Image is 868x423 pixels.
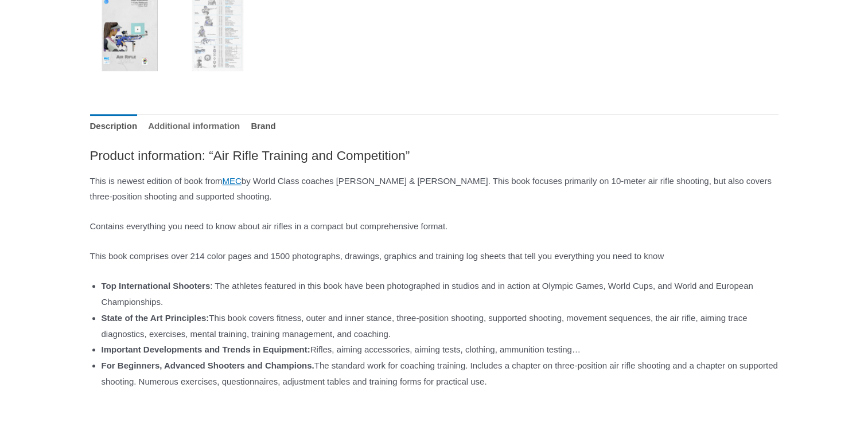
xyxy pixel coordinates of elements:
[102,358,779,390] li: The standard work for coaching training. Includes a chapter on three-position air rifle shooting ...
[90,147,779,164] h2: Product information: “Air Rifle Training and Competition”
[90,248,779,264] p: This book comprises over 214 color pages and 1500 photographs, drawings, graphics and training lo...
[148,114,240,139] a: Additional information
[90,173,779,205] p: This is newest edition of book from by World Class coaches [PERSON_NAME] & [PERSON_NAME]. This bo...
[90,114,138,139] a: Description
[90,218,779,234] p: Contains everything you need to know about air rifles in a compact but comprehensive format.
[102,344,310,354] strong: Important Developments and Trends in Equipment:
[102,361,314,370] strong: For Beginners, Advanced Shooters and Champions.
[102,342,779,358] li: Rifles, aiming accessories, aiming tests, clothing, ammunition testing…
[102,310,779,342] li: This book covers fitness, outer and inner stance, three-position shooting, supported shooting, mo...
[251,114,275,139] a: Brand
[222,176,241,186] a: MEC
[102,281,211,291] strong: Top International Shooters
[102,313,209,323] strong: State of the Art Principles:
[102,278,779,310] li: : The athletes featured in this book have been photographed in studios and in action at Olympic G...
